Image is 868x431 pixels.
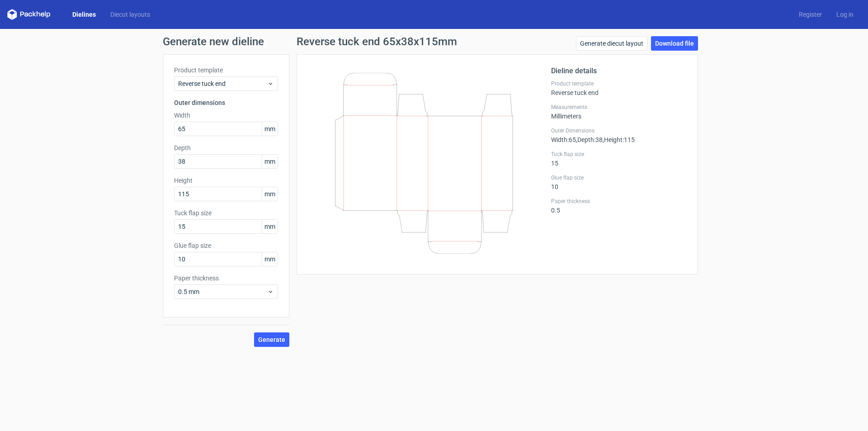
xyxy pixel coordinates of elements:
h1: Generate new dieline [163,36,705,47]
label: Paper thickness [551,198,687,205]
button: Generate [254,332,289,347]
span: mm [262,252,278,266]
span: Reverse tuck end [178,79,267,88]
label: Paper thickness [174,274,278,283]
div: 15 [551,151,687,167]
label: Width [174,111,278,120]
span: mm [262,155,278,168]
h1: Reverse tuck end 65x38x115mm [297,36,457,47]
label: Product template [551,80,687,87]
span: , Height : 115 [603,136,635,143]
label: Glue flap size [174,241,278,250]
label: Product template [174,66,278,75]
span: mm [262,122,278,136]
a: Log in [829,10,861,19]
label: Tuck flap size [174,208,278,218]
span: 0.5 mm [178,287,267,296]
h3: Outer dimensions [174,98,278,107]
span: mm [262,220,278,233]
a: Generate diecut layout [576,36,647,51]
a: Dielines [65,10,103,19]
div: 0.5 [551,198,687,214]
label: Tuck flap size [551,151,687,158]
label: Measurements [551,104,687,111]
div: Millimeters [551,104,687,120]
label: Height [174,176,278,185]
div: Reverse tuck end [551,80,687,96]
span: mm [262,187,278,201]
label: Depth [174,143,278,152]
h2: Dieline details [551,66,687,76]
a: Register [792,10,829,19]
label: Glue flap size [551,174,687,181]
label: Outer Dimensions [551,127,687,134]
div: 10 [551,174,687,190]
span: Generate [258,336,285,343]
span: Width : 65 [551,136,576,143]
span: , Depth : 38 [576,136,603,143]
a: Download file [651,36,698,51]
a: Diecut layouts [103,10,157,19]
